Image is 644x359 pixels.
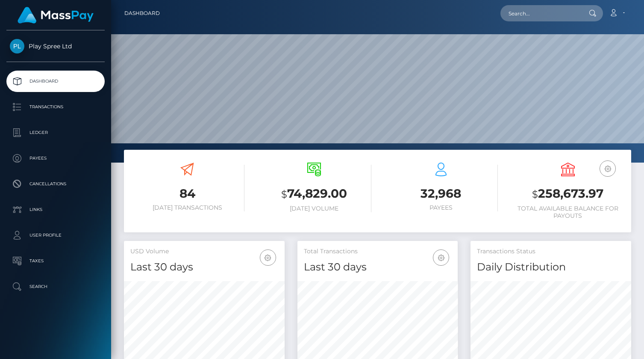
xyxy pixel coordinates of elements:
[6,199,105,220] a: Links
[18,7,94,24] img: MassPay Logo
[10,255,101,267] p: Taxes
[257,205,371,212] h6: [DATE] Volume
[511,185,625,203] h3: 258,673.97
[281,188,287,200] small: $
[10,280,101,293] p: Search
[304,260,452,275] h4: Last 30 days
[130,204,244,211] h6: [DATE] Transactions
[304,247,452,256] h5: Total Transactions
[532,188,538,200] small: $
[10,203,101,216] p: Links
[511,205,625,220] h6: Total Available Balance for Payouts
[384,185,498,202] h3: 32,968
[10,39,24,53] img: Play Spree Ltd
[500,5,581,21] input: Search...
[130,247,278,256] h5: USD Volume
[10,152,101,165] p: Payees
[6,276,105,297] a: Search
[130,185,244,202] h3: 84
[6,122,105,143] a: Ledger
[6,96,105,118] a: Transactions
[6,71,105,92] a: Dashboard
[124,4,160,22] a: Dashboard
[10,126,101,139] p: Ledger
[10,178,101,190] p: Cancellations
[6,173,105,195] a: Cancellations
[6,42,105,50] span: Play Spree Ltd
[6,148,105,169] a: Payees
[10,101,101,113] p: Transactions
[6,250,105,272] a: Taxes
[384,204,498,211] h6: Payees
[477,260,625,275] h4: Daily Distribution
[477,247,625,256] h5: Transactions Status
[257,185,371,203] h3: 74,829.00
[6,225,105,246] a: User Profile
[10,229,101,242] p: User Profile
[10,75,101,88] p: Dashboard
[130,260,278,275] h4: Last 30 days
